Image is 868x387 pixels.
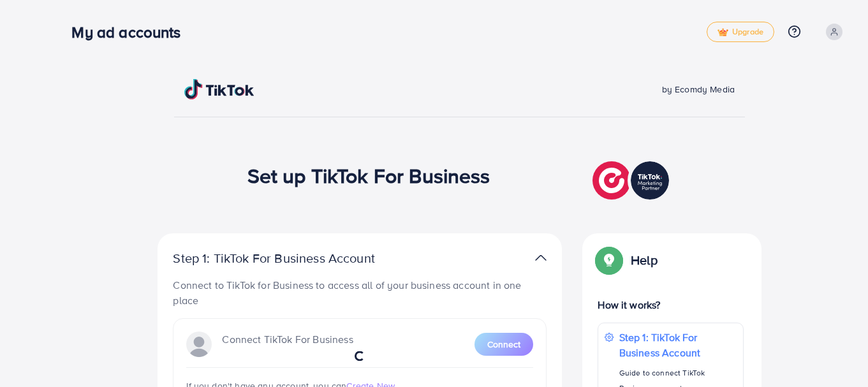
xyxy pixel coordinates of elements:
p: Help [631,252,658,268]
p: Step 1: TikTok For Business Account [619,330,737,360]
a: tickUpgrade [707,22,774,42]
img: TikTok partner [592,158,672,203]
span: Upgrade [717,27,763,37]
p: How it works? [598,297,743,312]
img: TikTok [184,79,254,99]
h3: My ad accounts [71,23,191,41]
span: by Ecomdy Media [662,83,735,96]
h1: Set up TikTok For Business [247,163,490,187]
img: TikTok partner [535,249,547,267]
img: Popup guide [598,249,621,272]
img: tick [717,28,728,37]
p: Step 1: TikTok For Business Account [173,251,415,266]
